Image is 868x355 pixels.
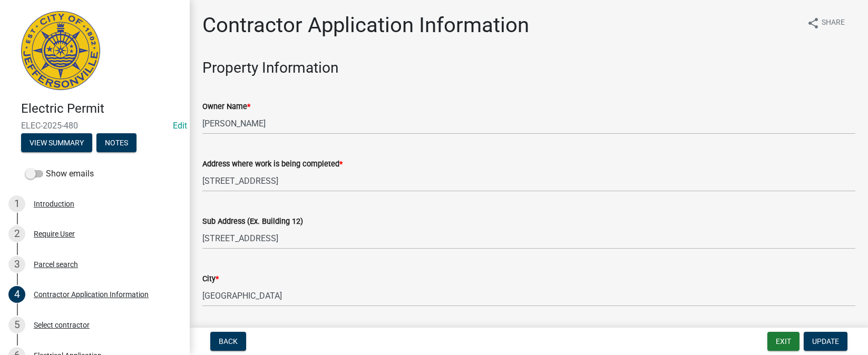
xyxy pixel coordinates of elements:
h3: Property Information [202,59,855,77]
span: Share [822,17,845,29]
div: 2 [8,225,25,242]
span: Back [219,337,238,346]
img: City of Jeffersonville, Indiana [21,11,100,90]
label: Owner Name [202,103,250,111]
div: Contractor Application Information [34,291,149,298]
span: ELEC-2025-480 [21,121,169,131]
h1: Contractor Application Information [202,13,529,38]
span: Update [812,337,839,346]
button: Back [210,332,246,351]
div: 3 [8,256,25,273]
label: Sub Address (Ex. Building 12) [202,218,303,225]
div: 1 [8,195,25,212]
wm-modal-confirm: Summary [21,139,92,147]
div: 5 [8,317,25,333]
wm-modal-confirm: Notes [96,139,136,147]
div: Parcel search [34,261,78,268]
wm-modal-confirm: Edit Application Number [173,121,187,131]
h4: Electric Permit [21,101,181,116]
div: Introduction [34,200,74,208]
div: Select contractor [34,321,90,329]
div: Require User [34,230,75,238]
label: City [202,275,219,283]
button: View Summary [21,133,92,152]
label: Show emails [25,167,94,180]
label: Address where work is being completed [202,161,343,168]
div: 4 [8,286,25,303]
i: share [807,17,820,29]
a: Edit [173,121,187,131]
button: shareShare [798,13,853,33]
button: Exit [767,332,799,351]
button: Notes [96,133,136,152]
button: Update [804,332,847,351]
